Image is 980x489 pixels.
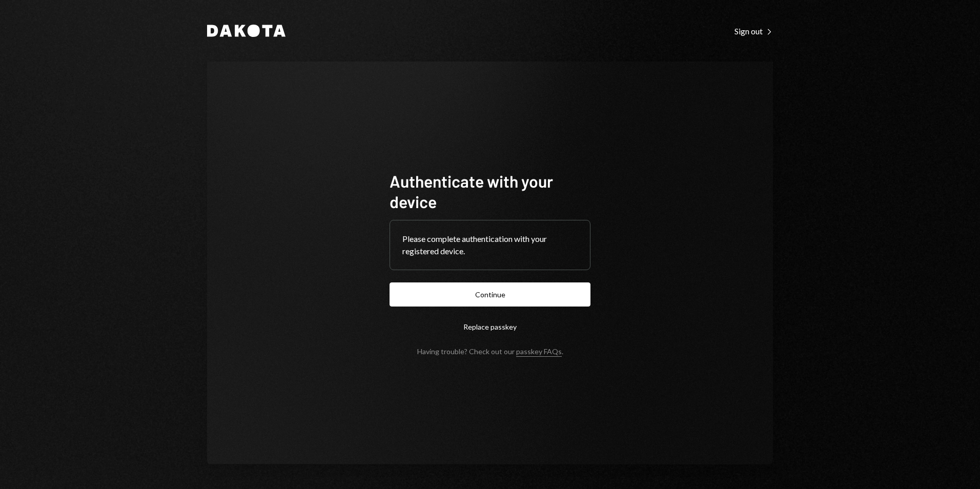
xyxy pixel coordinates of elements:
[390,282,590,307] button: Continue
[516,347,562,357] a: passkey FAQs
[734,26,773,36] div: Sign out
[417,347,563,356] div: Having trouble? Check out our .
[734,25,773,36] a: Sign out
[390,171,590,212] h1: Authenticate with your device
[390,315,590,339] button: Replace passkey
[402,233,578,257] div: Please complete authentication with your registered device.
